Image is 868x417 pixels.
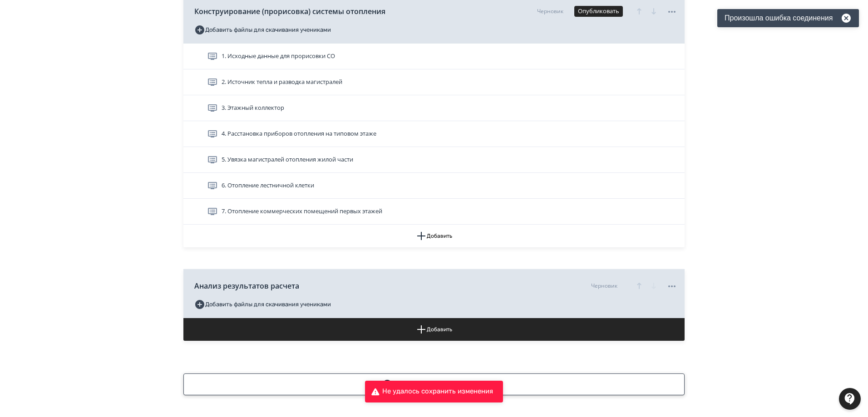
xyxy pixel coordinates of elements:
[382,387,494,396] div: Не удалось сохранить изменения
[574,6,623,17] button: Опубликовать
[194,280,299,291] span: Анализ результатов расчета
[222,181,314,190] span: 6. Отопление лестничной клетки
[717,9,859,27] div: Произошла ошибка соединения
[183,95,685,121] div: 3. Этажный коллектор
[183,147,685,173] div: 5. Увязка магистралей отопления жилой части
[222,207,382,216] span: 7. Отопление коммерческих помещений первых этажей
[222,52,335,61] span: 1. Исходные данные для прорисовки СО
[183,199,685,225] div: 7. Отопление коммерческих помещений первых этажей
[194,23,331,37] button: Добавить файлы для скачивания учениками
[222,155,353,164] span: 5. Увязка магистралей отопления жилой части
[222,78,342,87] span: 2. Источник тепла и разводка магистралей
[183,318,685,341] button: Добавить
[591,282,617,290] div: Черновик
[222,103,284,113] span: 3. Этажный коллектор
[222,129,376,138] span: 4. Расстановка приборов отопления на типовом этаже
[194,297,331,312] button: Добавить файлы для скачивания учениками
[183,69,685,95] div: 2. Источник тепла и разводка магистралей
[183,173,685,199] div: 6. Отопление лестничной клетки
[183,225,685,247] button: Добавить
[194,6,385,17] span: Конструирование (прорисовка) системы отопления
[537,7,563,15] div: Черновик
[183,44,685,69] div: 1. Исходные данные для прорисовки СО
[183,373,685,395] button: Добавить новый раздел
[183,121,685,147] div: 4. Расстановка приборов отопления на типовом этаже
